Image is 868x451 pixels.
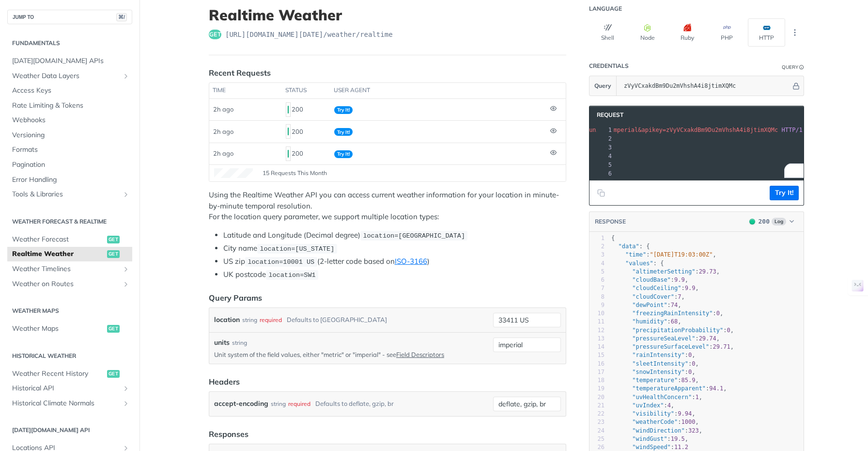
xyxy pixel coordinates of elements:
a: Historical Climate NormalsShow subpages for Historical Climate Normals [7,396,132,411]
div: 9 [589,301,604,309]
button: JUMP TO⌘/ [7,10,132,24]
span: location=[US_STATE] [260,245,334,253]
span: "uvHealthConcern" [632,394,692,401]
span: : { [611,243,650,250]
div: 20 [589,393,604,402]
span: Historical Climate Normals [12,399,120,408]
button: Node [629,18,666,47]
div: 2 [597,134,613,143]
span: get [107,250,120,258]
span: Weather Maps [12,324,105,334]
span: 200 [749,219,755,225]
span: Query [594,81,611,90]
div: 5 [589,268,604,276]
span: Try It! [334,150,353,158]
span: 200 [288,150,289,158]
span: Weather Recent History [12,369,105,379]
span: Tools & Libraries [12,190,120,199]
span: : , [611,402,674,409]
span: location=[GEOGRAPHIC_DATA] [363,232,465,240]
button: Shell [589,18,626,47]
div: 14 [589,343,604,351]
div: 21 [589,402,604,410]
div: 3 [597,143,613,152]
span: Weather Timelines [12,264,120,274]
span: 0 [688,369,692,375]
span: 94.1 [709,385,723,392]
a: Weather on RoutesShow subpages for Weather on Routes [7,277,132,291]
span: "dewPoint" [632,302,667,308]
span: : , [611,335,720,342]
span: : , [611,360,699,367]
div: string [271,397,286,411]
span: "temperature" [632,377,678,384]
span: 0 [688,352,692,358]
th: time [209,83,282,98]
span: https://api.tomorrow.io/v4/weather/realtime [225,30,393,39]
span: 29.74 [699,335,716,342]
a: Weather Recent Historyget [7,367,132,381]
span: "rainIntensity" [632,352,684,358]
button: Show subpages for Tools & Libraries [122,191,130,198]
a: Historical APIShow subpages for Historical API [7,381,132,396]
span: Log [772,218,786,225]
div: 25 [589,435,604,443]
div: 200 [286,145,326,162]
a: Versioning [7,128,132,143]
span: get [209,30,221,39]
canvas: Line Graph [214,168,253,178]
div: 24 [589,427,604,435]
div: To enrich screen reader interactions, please activate Accessibility in Grammarly extension settings [430,126,811,178]
span: "data" [618,243,639,250]
span: 11.2 [674,444,688,451]
div: 12 [589,326,604,335]
div: Headers [209,376,240,387]
span: : , [611,293,685,300]
span: "[DATE]T19:03:00Z" [650,251,713,258]
span: "altimeterSetting" [632,268,695,275]
th: user agent [330,83,546,98]
span: Try It! [334,128,353,136]
button: Show subpages for Weather on Routes [122,280,130,288]
span: 2h ago [213,105,233,113]
span: Versioning [12,130,130,140]
h2: [DATE][DOMAIN_NAME] API [7,426,132,435]
span: : , [611,327,734,334]
a: Realtime Weatherget [7,247,132,261]
a: Weather Mapsget [7,322,132,336]
span: 9.9 [674,276,685,283]
a: Error Handling [7,173,132,187]
span: ⌘/ [116,13,127,21]
div: Query [782,64,798,71]
span: Pagination [12,160,130,170]
span: location=SW1 [268,272,315,279]
span: location=10001 US [248,258,314,266]
span: 15 Requests This Month [263,169,327,177]
span: 2h ago [213,149,233,157]
div: QueryInformation [782,64,804,71]
label: accept-encoding [214,397,268,411]
p: Using the Realtime Weather API you can access current weather information for your location in mi... [209,190,566,223]
div: 11 [589,318,604,326]
h2: Historical Weather [7,352,132,360]
a: ISO-3166 [395,257,427,266]
span: 9.94 [678,410,692,417]
span: 323 [688,427,699,434]
span: Weather Data Layers [12,71,120,81]
div: 1 [597,126,613,134]
span: "time" [625,251,646,258]
div: 6 [589,276,604,284]
span: 200 [288,106,289,113]
span: Formats [12,145,130,155]
div: 6 [597,169,613,178]
li: US zip (2-letter code based on ) [223,256,566,267]
span: 0 [727,327,730,334]
a: Webhooks [7,113,132,128]
span: 0 [716,310,720,317]
div: string [242,313,257,327]
span: Error Handling [12,175,130,185]
span: "uvIndex" [632,402,664,409]
div: Defaults to [GEOGRAPHIC_DATA] [287,313,387,327]
span: "weatherCode" [632,419,678,425]
button: Show subpages for Historical API [122,385,130,392]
